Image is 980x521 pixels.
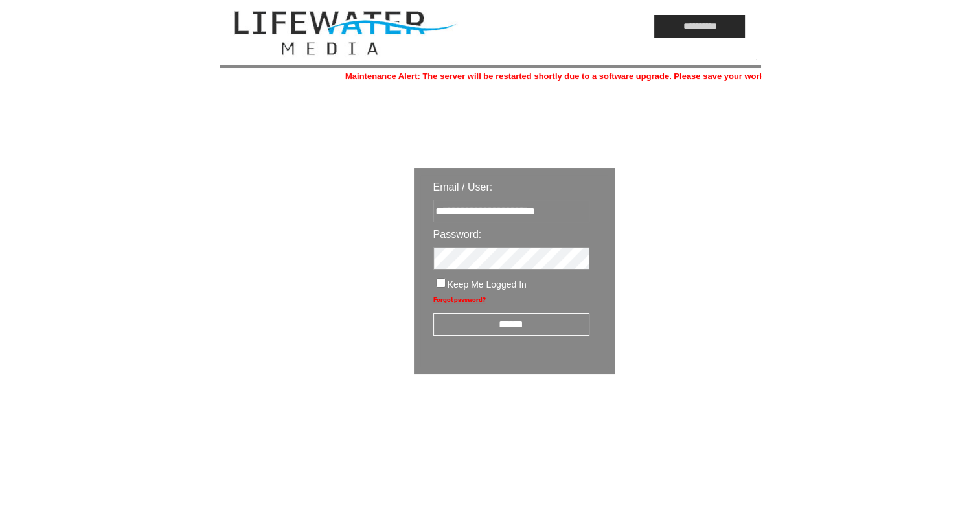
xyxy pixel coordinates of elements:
a: Forgot password? [433,296,486,303]
span: Email / User: [433,181,493,192]
span: Password: [433,229,482,240]
marquee: Maintenance Alert: The server will be restarted shortly due to a software upgrade. Please save yo... [220,71,761,81]
img: transparent.png [652,406,717,423]
span: Keep Me Logged In [448,279,527,290]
